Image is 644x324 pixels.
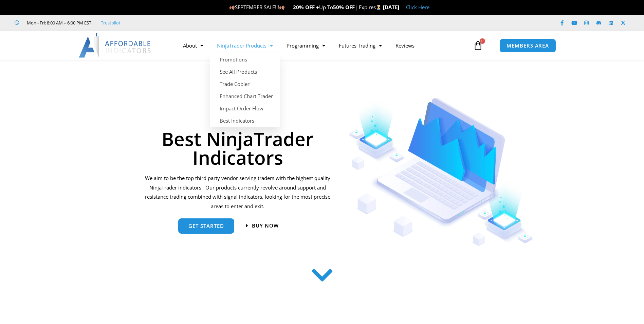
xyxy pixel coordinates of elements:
[210,78,280,90] a: Trade Copier
[332,38,389,53] a: Futures Trading
[210,102,280,114] a: Impact Order Flow
[229,4,383,11] span: SEPTEMBER SALE!!! Up To | Expires
[210,38,280,53] a: NinjaTrader Products
[188,223,224,229] span: get started
[246,223,279,228] a: Buy now
[101,19,121,27] a: Trustpilot
[25,19,91,27] span: Mon - Fri: 8:00 AM – 6:00 PM EST
[463,36,493,55] a: 0
[499,39,556,53] a: MEMBERS AREA
[210,53,280,66] a: Promotions
[229,5,235,10] img: 🍂
[176,38,210,53] a: About
[480,38,485,44] span: 0
[210,90,280,102] a: Enhanced Chart Trader
[507,43,549,48] span: MEMBERS AREA
[376,5,381,10] img: ⌛
[210,114,280,127] a: Best Indicators
[176,38,472,53] nav: Menu
[389,38,421,53] a: Reviews
[406,4,429,11] a: Click Here
[178,218,234,234] a: get started
[252,223,279,228] span: Buy now
[79,33,152,58] img: LogoAI | Affordable Indicators – NinjaTrader
[349,98,533,246] img: Indicators 1 | Affordable Indicators – NinjaTrader
[144,174,332,211] p: We aim to be the top third party vendor serving traders with the highest quality NinjaTrader indi...
[144,129,332,167] h1: Best NinjaTrader Indicators
[280,38,332,53] a: Programming
[333,4,355,11] strong: 50% OFF
[210,53,280,127] ul: NinjaTrader Products
[383,4,399,11] strong: [DATE]
[210,66,280,78] a: See All Products
[293,4,319,11] strong: 20% OFF +
[279,5,284,10] img: 🍂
